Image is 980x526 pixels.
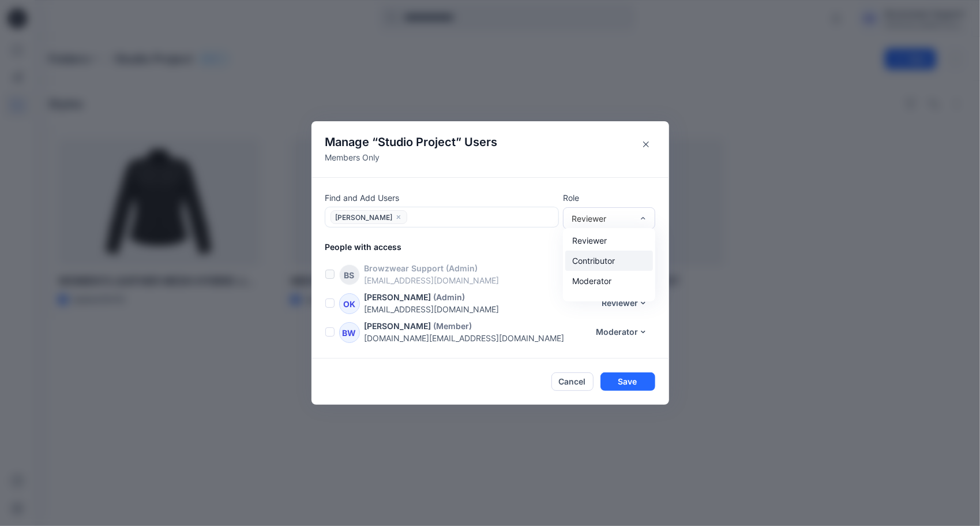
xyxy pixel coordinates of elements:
h4: Manage “ ” Users [325,135,498,149]
div: Reviewer [565,230,653,251]
p: [DOMAIN_NAME][EMAIL_ADDRESS][DOMAIN_NAME] [365,332,589,344]
button: Cancel [551,372,594,391]
button: Save [600,372,655,391]
p: Browzwear Support [365,262,444,274]
p: [EMAIL_ADDRESS][DOMAIN_NAME] [365,274,613,286]
button: Reviewer [595,294,655,312]
p: [PERSON_NAME] [365,320,431,332]
p: Role [563,192,655,204]
p: [EMAIL_ADDRESS][DOMAIN_NAME] [365,303,595,315]
p: [PERSON_NAME] [365,291,431,303]
div: BW [339,322,360,343]
button: close [395,211,402,223]
div: Contributor [565,251,653,271]
p: (Admin) [446,262,478,274]
div: Reviewer [572,212,633,225]
p: People with access [325,241,669,253]
span: [PERSON_NAME] [336,212,393,225]
div: Moderator [565,271,653,291]
button: Close [637,135,655,154]
p: Find and Add Users [325,192,558,204]
div: BS [339,264,360,285]
div: OK [339,293,360,314]
p: (Member) [434,320,472,332]
p: (Admin) [434,291,465,303]
button: Moderator [589,323,655,341]
p: Members Only [325,151,498,163]
span: Studio Project [378,135,456,149]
